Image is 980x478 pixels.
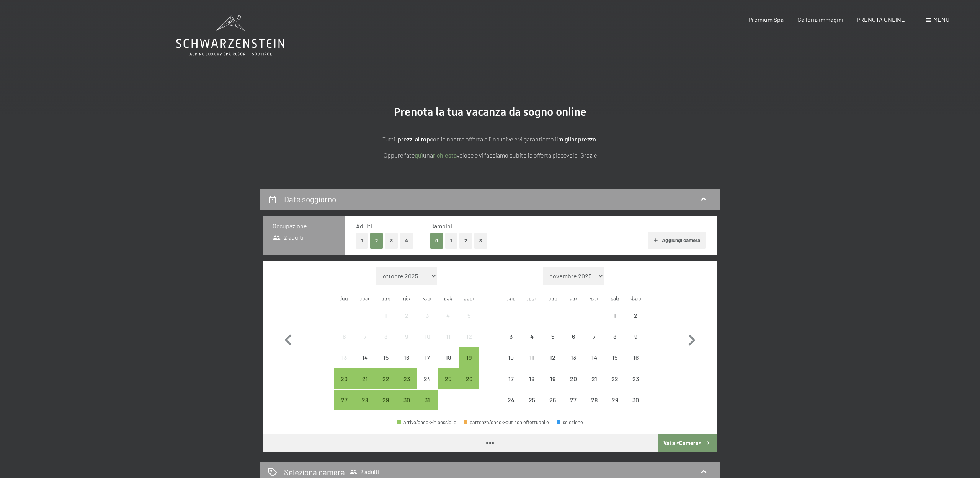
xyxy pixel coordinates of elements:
[521,326,542,347] div: Tue Nov 04 2025
[501,376,521,395] div: 17
[376,312,395,332] div: 1
[417,305,438,326] div: arrivo/check-in non effettuabile
[933,16,949,23] span: Menu
[521,368,542,389] div: Tue Nov 18 2025
[376,390,396,410] div: Wed Oct 29 2025
[354,326,375,347] div: Tue Oct 07 2025
[626,305,646,326] div: Sun Nov 02 2025
[376,333,395,353] div: 8
[438,347,459,368] div: arrivo/check-in non effettuabile
[334,347,354,368] div: Mon Oct 13 2025
[626,368,646,389] div: arrivo/check-in non effettuabile
[334,326,354,347] div: arrivo/check-in non effettuabile
[542,347,563,368] div: Wed Nov 12 2025
[438,305,459,326] div: arrivo/check-in non effettuabile
[459,368,479,389] div: arrivo/check-in possibile
[361,295,370,301] abbr: martedì
[626,347,646,368] div: arrivo/check-in non effettuabile
[376,376,395,395] div: 22
[604,368,625,389] div: arrivo/check-in non effettuabile
[403,295,410,301] abbr: giovedì
[354,368,375,389] div: Tue Oct 21 2025
[396,326,417,347] div: Thu Oct 09 2025
[396,305,417,326] div: arrivo/check-in non effettuabile
[273,222,336,230] h3: Occupazione
[521,347,542,368] div: arrivo/check-in non effettuabile
[417,368,438,389] div: arrivo/check-in non effettuabile
[464,420,549,425] div: partenza/check-out non effettuabile
[356,222,372,229] span: Adulti
[354,368,375,389] div: arrivo/check-in possibile
[334,390,354,410] div: arrivo/check-in possibile
[604,347,625,368] div: arrivo/check-in non effettuabile
[355,354,374,374] div: 14
[558,135,596,143] strong: miglior prezzo
[459,233,472,249] button: 2
[417,368,438,389] div: Fri Oct 24 2025
[376,368,396,389] div: arrivo/check-in possibile
[430,222,452,229] span: Bambini
[604,347,625,368] div: Sat Nov 15 2025
[381,295,390,301] abbr: mercoledì
[648,232,706,249] button: Aggiungi camera
[584,390,604,410] div: arrivo/check-in non effettuabile
[335,333,354,353] div: 6
[439,333,458,353] div: 11
[563,390,584,410] div: arrivo/check-in non effettuabile
[354,347,375,368] div: Tue Oct 14 2025
[418,312,437,332] div: 3
[501,347,521,368] div: Mon Nov 10 2025
[439,354,458,374] div: 18
[563,347,584,368] div: arrivo/check-in non effettuabile
[501,326,521,347] div: arrivo/check-in non effettuabile
[604,326,625,347] div: Sat Nov 08 2025
[501,390,521,410] div: arrivo/check-in non effettuabile
[354,326,375,347] div: arrivo/check-in non effettuabile
[396,390,417,410] div: arrivo/check-in possibile
[417,305,438,326] div: Fri Oct 03 2025
[459,347,479,368] div: arrivo/check-in possibile
[501,368,521,389] div: Mon Nov 17 2025
[584,326,604,347] div: Fri Nov 07 2025
[376,397,395,416] div: 29
[564,354,583,374] div: 13
[444,295,452,301] abbr: sabato
[548,295,557,301] abbr: mercoledì
[459,376,479,395] div: 26
[564,397,583,416] div: 27
[563,326,584,347] div: Thu Nov 06 2025
[605,333,624,353] div: 8
[398,135,430,143] strong: prezzi al top
[464,295,474,301] abbr: domenica
[570,295,577,301] abbr: giovedì
[277,267,299,411] button: Mese precedente
[376,347,396,368] div: Wed Oct 15 2025
[626,368,646,389] div: Sun Nov 23 2025
[584,347,604,368] div: arrivo/check-in non effettuabile
[397,354,416,374] div: 16
[522,354,541,374] div: 11
[522,397,541,416] div: 25
[417,326,438,347] div: arrivo/check-in non effettuabile
[418,354,437,374] div: 17
[857,16,905,23] span: PRENOTA ONLINE
[542,390,563,410] div: Wed Nov 26 2025
[354,390,375,410] div: Tue Oct 28 2025
[376,390,396,410] div: arrivo/check-in possibile
[438,347,459,368] div: Sat Oct 18 2025
[585,333,604,353] div: 7
[611,295,619,301] abbr: sabato
[394,105,586,119] span: Prenota la tua vacanza da sogno online
[563,390,584,410] div: Thu Nov 27 2025
[626,312,645,332] div: 2
[397,420,456,425] div: arrivo/check-in possibile
[415,151,423,159] a: quì
[584,368,604,389] div: Fri Nov 21 2025
[501,368,521,389] div: arrivo/check-in non effettuabile
[563,347,584,368] div: Thu Nov 13 2025
[439,376,458,395] div: 25
[354,347,375,368] div: arrivo/check-in non effettuabile
[605,397,624,416] div: 29
[396,326,417,347] div: arrivo/check-in non effettuabile
[376,347,396,368] div: arrivo/check-in non effettuabile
